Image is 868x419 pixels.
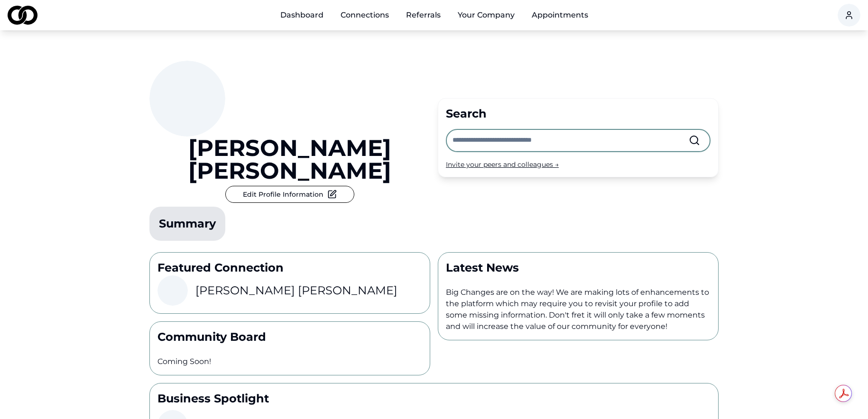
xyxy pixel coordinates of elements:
p: Featured Connection [157,260,422,275]
button: Your Company [450,6,522,25]
div: Summary [159,216,216,231]
a: Appointments [524,6,596,25]
a: Dashboard [273,6,331,25]
p: Coming Soon! [157,356,422,367]
p: Community Board [157,329,422,345]
p: Business Spotlight [157,391,711,406]
img: logo [8,6,37,25]
a: [PERSON_NAME] [PERSON_NAME] [149,137,430,182]
div: Search [446,106,711,121]
nav: Main [273,6,596,25]
a: Connections [333,6,397,25]
div: Invite your peers and colleagues → [446,160,711,169]
button: Edit Profile Information [225,186,354,203]
p: Big Changes are on the way! We are making lots of enhancements to the platform which may require ... [446,287,711,332]
h3: [PERSON_NAME] [PERSON_NAME] [195,283,397,298]
a: Referrals [398,6,448,25]
p: Latest News [446,260,711,275]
